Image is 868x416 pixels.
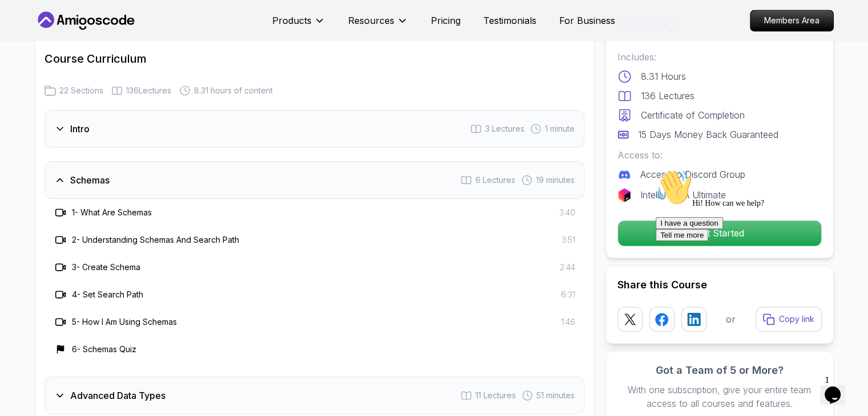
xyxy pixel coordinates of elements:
[750,10,833,31] p: Members Area
[70,389,165,402] h3: Advanced Data Types
[5,5,41,41] img: :wave:
[617,277,822,293] h2: Share this Course
[617,148,822,162] p: Access to:
[5,52,72,64] button: I have a question
[562,234,575,246] span: 3:51
[72,289,143,300] h3: 4 - Set Search Path
[5,5,210,76] div: 👋Hi! How can we help?I have a questionTell me more
[651,165,857,365] iframe: chat widget
[72,234,239,246] h3: 2 - Understanding Schemas And Search Path
[5,34,113,43] span: Hi! How can we help?
[820,370,857,405] iframe: chat widget
[617,383,822,410] p: With one subscription, give your entire team access to all courses and features.
[641,89,695,103] p: 136 Lectures
[72,207,152,218] h3: 1 - What Are Schemas
[559,14,615,27] a: For Business
[475,390,516,401] span: 11 Lectures
[194,85,273,96] span: 8.31 hours of content
[750,10,834,31] a: Members Area
[485,123,524,134] span: 3 Lectures
[638,128,778,141] p: 15 Days Money Back Guaranteed
[640,188,726,202] p: IntelliJ IDEA Ultimate
[59,85,103,96] span: 22 Sections
[431,14,461,27] a: Pricing
[45,377,584,414] button: Advanced Data Types11 Lectures 51 minutes
[72,316,177,328] h3: 5 - How I Am Using Schemas
[45,161,584,199] button: Schemas6 Lectures 19 minutes
[536,174,575,186] span: 19 minutes
[272,14,325,36] button: Products
[561,289,575,300] span: 6:31
[126,85,171,96] span: 136 Lectures
[70,173,110,187] h3: Schemas
[348,14,408,36] button: Resources
[536,390,575,401] span: 51 minutes
[5,64,57,76] button: Tell me more
[545,123,575,134] span: 1 minute
[617,188,631,202] img: jetbrains logo
[45,51,584,67] h2: Course Curriculum
[72,262,140,273] h3: 3 - Create Schema
[618,221,821,246] p: Get Started
[560,262,575,273] span: 2:44
[348,14,394,27] p: Resources
[561,316,575,328] span: 1:46
[641,108,745,122] p: Certificate of Completion
[617,50,822,64] p: Includes:
[475,174,515,186] span: 6 Lectures
[559,207,575,218] span: 3:40
[70,122,90,136] h3: Intro
[640,168,745,181] p: Access to Discord Group
[72,344,136,355] h3: 6 - Schemas Quiz
[617,220,822,246] button: Get Started
[641,70,686,83] p: 8.31 Hours
[45,110,584,148] button: Intro3 Lectures 1 minute
[272,14,312,27] p: Products
[483,14,536,27] a: Testimonials
[617,362,822,378] h3: Got a Team of 5 or More?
